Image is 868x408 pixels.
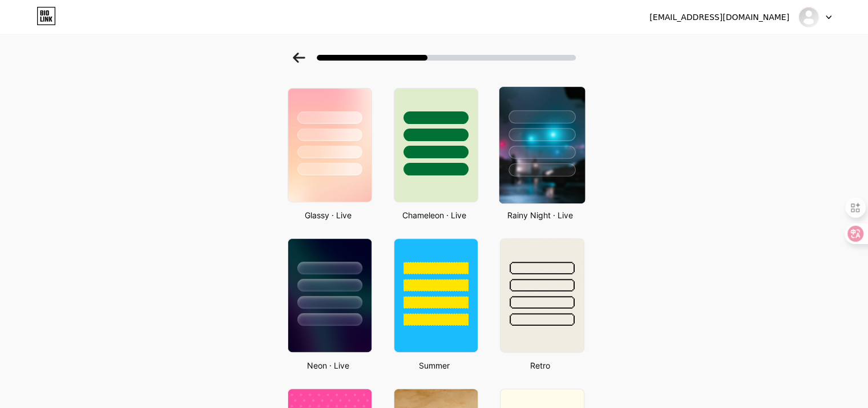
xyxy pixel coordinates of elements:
div: Summer [390,359,478,371]
div: Glassy · Live [284,209,372,221]
img: reapertteam [798,6,819,28]
div: [EMAIL_ADDRESS][DOMAIN_NAME] [649,11,789,23]
div: Rainy Night · Live [496,209,584,221]
div: Chameleon · Live [390,209,478,221]
img: rainy_night.jpg [499,87,584,203]
div: Neon · Live [284,359,372,371]
div: Retro [496,359,584,371]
